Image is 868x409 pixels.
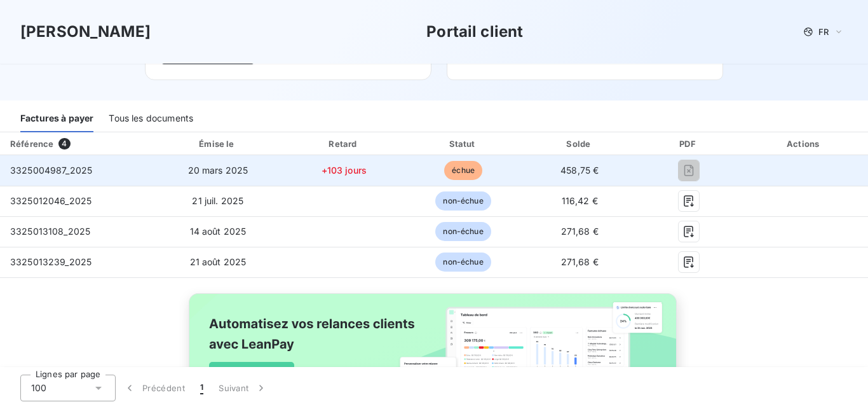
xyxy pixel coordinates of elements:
span: 116,42 € [562,195,598,206]
button: 1 [193,375,211,401]
div: Statut [407,137,520,150]
span: non-échue [435,191,491,211]
span: 21 août 2025 [190,256,247,267]
button: Précédent [116,375,193,401]
div: Factures à payer [20,106,93,132]
span: 3325004987_2025 [10,165,92,176]
div: Retard [286,137,402,150]
div: Tous les documents [109,106,193,132]
span: 4 [58,138,70,149]
span: 271,68 € [561,256,599,267]
span: 3325012046_2025 [10,195,92,206]
div: Solde [525,137,635,150]
div: PDF [640,137,738,150]
span: 14 août 2025 [190,226,247,237]
button: Suivant [211,375,275,401]
span: 3325013108_2025 [10,226,90,237]
span: 271,68 € [561,226,599,237]
div: Référence [10,139,53,149]
span: 21 juil. 2025 [192,195,243,206]
div: Actions [743,137,865,150]
span: non-échue [435,222,491,241]
span: non-échue [435,253,491,272]
span: +103 jours [322,165,367,176]
span: FR [818,27,829,37]
h3: [PERSON_NAME] [20,20,151,43]
span: 458,75 € [560,165,599,176]
span: 100 [31,382,46,394]
span: 3325013239_2025 [10,256,92,267]
span: 20 mars 2025 [188,165,248,176]
span: échue [444,161,482,180]
h3: Portail client [426,20,523,43]
div: Émise le [155,137,281,150]
span: 1 [200,382,203,394]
